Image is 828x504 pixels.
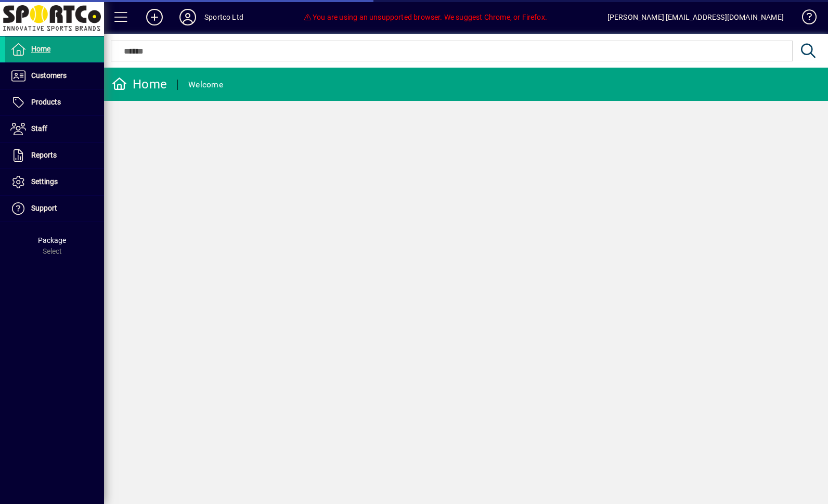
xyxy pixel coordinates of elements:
[31,204,57,212] span: Support
[5,169,104,195] a: Settings
[31,151,57,159] span: Reports
[794,2,815,36] a: Knowledge Base
[188,76,223,93] div: Welcome
[31,71,67,80] span: Customers
[31,98,61,106] span: Products
[5,143,104,169] a: Reports
[112,76,167,93] div: Home
[5,63,104,89] a: Customers
[31,124,47,133] span: Staff
[5,196,104,222] a: Support
[31,177,58,186] span: Settings
[138,8,171,27] button: Add
[304,13,547,21] span: You are using an unsupported browser. We suggest Chrome, or Firefox.
[607,9,784,25] div: [PERSON_NAME] [EMAIL_ADDRESS][DOMAIN_NAME]
[171,8,204,27] button: Profile
[5,89,104,115] a: Products
[204,9,243,25] div: Sportco Ltd
[5,116,104,142] a: Staff
[38,236,66,244] span: Package
[31,45,50,53] span: Home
